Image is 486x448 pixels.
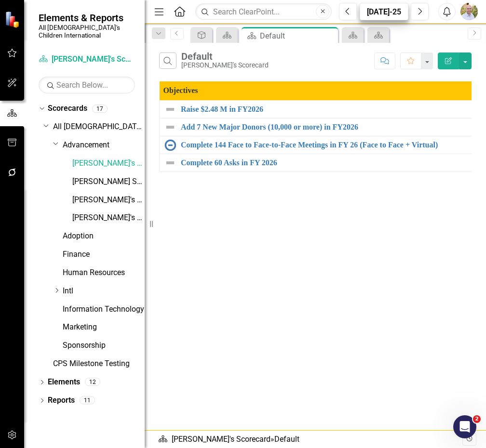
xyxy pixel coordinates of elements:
[5,11,22,28] img: ClearPoint Strategy
[72,212,145,224] a: [PERSON_NAME]'s Scorecard
[260,30,336,42] div: Default
[363,6,405,18] div: [DATE]-25
[63,267,145,278] a: Human Resources
[63,322,145,333] a: Marketing
[39,24,135,40] small: All [DEMOGRAPHIC_DATA]'s Children International
[53,358,145,369] a: CPS Milestone Testing
[72,195,145,206] a: [PERSON_NAME]'s Scorecard
[72,158,145,169] a: [PERSON_NAME]'s Scorecard
[181,51,269,62] div: Default
[164,104,176,115] img: Not Defined
[172,435,270,444] a: [PERSON_NAME]'s Scorecard
[48,103,87,114] a: Scorecards
[473,415,481,423] span: 2
[453,415,476,438] iframe: Intercom live chat
[39,77,135,93] input: Search Below...
[85,378,100,386] div: 12
[63,249,145,260] a: Finance
[72,176,145,187] a: [PERSON_NAME] Scorecard
[360,3,408,20] button: [DATE]-25
[164,157,176,169] img: Not Defined
[63,340,145,351] a: Sponsorship
[274,435,299,444] div: Default
[63,304,145,315] a: Information Technology
[39,12,135,24] span: Elements & Reports
[92,105,108,113] div: 17
[80,396,95,405] div: 11
[39,54,135,65] a: [PERSON_NAME]'s Scorecard
[53,121,145,132] a: All [DEMOGRAPHIC_DATA]'s Children International
[63,286,145,297] a: Intl
[164,121,176,133] img: Not Defined
[63,140,145,151] a: Advancement
[195,3,332,20] input: Search ClearPoint...
[48,377,80,388] a: Elements
[164,139,176,151] img: No Information
[158,434,462,445] div: »
[48,395,75,406] a: Reports
[63,231,145,242] a: Adoption
[460,3,478,20] img: Nate Dawson
[181,62,269,69] div: [PERSON_NAME]'s Scorecard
